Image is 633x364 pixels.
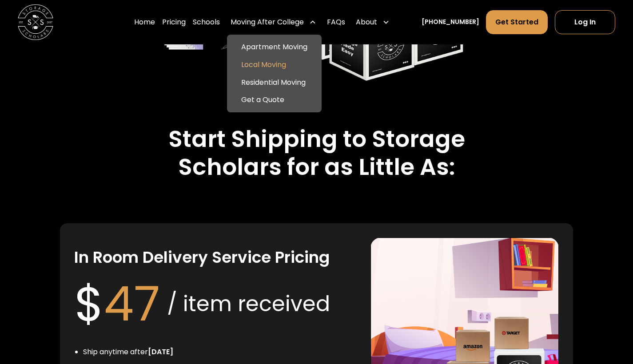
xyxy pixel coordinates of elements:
li: Ship anytime after [83,347,242,357]
a: Residential Moving [231,74,318,91]
span: 47 [104,270,160,337]
nav: Moving After College [227,35,322,113]
a: Local Moving [231,56,318,74]
div: About [352,10,393,35]
strong: [DATE] [148,347,173,357]
div: About [356,17,377,28]
a: [PHONE_NUMBER] [422,17,479,27]
a: Schools [193,10,220,35]
a: FAQs [327,10,345,35]
a: Get a Quote [231,91,318,109]
a: Pricing [162,10,186,35]
a: Get Started [486,10,548,34]
div: Moving After College [227,10,320,35]
img: Storage Scholars main logo [18,4,53,40]
a: Home [134,10,155,35]
a: Apartment Moving [231,38,318,56]
div: $ [74,268,160,340]
h2: Start Shipping to Storage Scholars for as Little As: [104,125,529,181]
div: Moving After College [231,17,304,28]
a: Log In [555,10,615,34]
h3: In Room Delivery Service Pricing [74,247,330,268]
div: / item received [167,288,330,320]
